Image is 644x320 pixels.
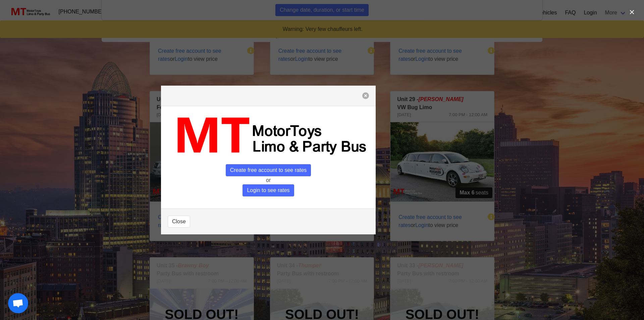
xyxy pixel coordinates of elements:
span: Login to see rates [243,184,294,196]
button: Close [168,216,190,228]
p: or [168,176,369,184]
span: Close [172,218,186,226]
span: Create free account to see rates [226,164,311,176]
div: Open chat [8,293,28,313]
img: MT_logo_name.png [168,113,369,159]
